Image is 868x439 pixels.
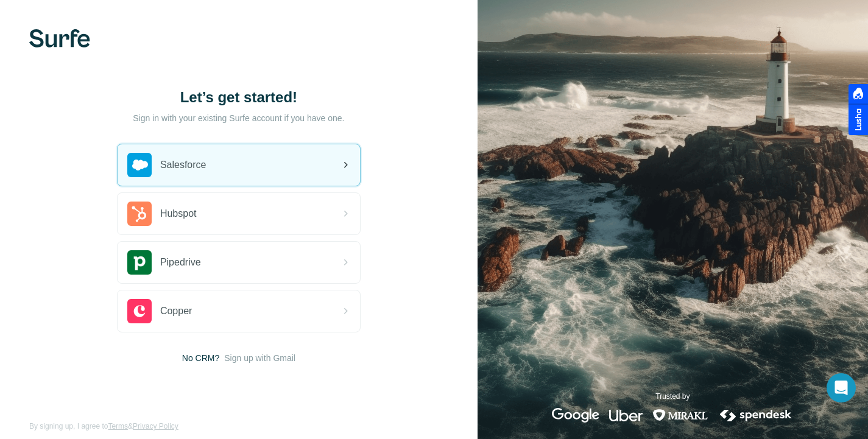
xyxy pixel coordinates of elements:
h1: Let’s get started! [117,88,361,107]
div: Open Intercom Messenger [827,373,856,402]
a: Privacy Policy [133,422,178,430]
img: google's logo [552,408,599,423]
span: Salesforce [160,158,206,172]
img: spendesk's logo [718,408,794,423]
img: salesforce's logo [127,153,152,177]
span: No CRM? [182,352,219,364]
span: By signing up, I agree to & [29,421,178,432]
span: Hubspot [160,206,197,221]
img: pipedrive's logo [127,250,152,275]
span: Copper [160,304,192,318]
a: Terms [108,422,128,430]
span: Pipedrive [160,255,201,270]
img: hubspot's logo [127,202,152,226]
img: mirakl's logo [652,408,708,423]
img: Surfe's logo [29,29,90,47]
img: copper's logo [127,299,152,323]
img: uber's logo [609,408,643,423]
p: Sign in with your existing Surfe account if you have one. [133,112,344,124]
p: Trusted by [655,391,690,402]
button: Sign up with Gmail [224,352,295,364]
